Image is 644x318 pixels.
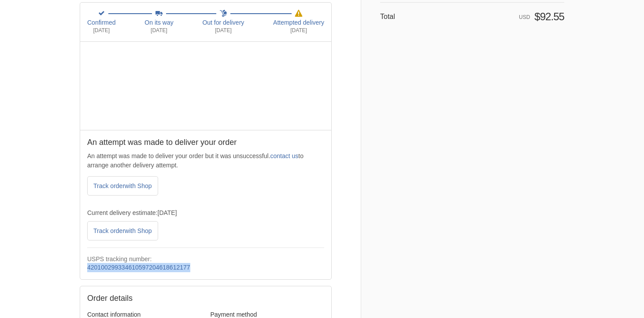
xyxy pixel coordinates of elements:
strong: [DATE] [158,208,177,218]
span: with Shop [125,227,152,234]
p: An attempt was made to deliver your order but it was unsuccessful. to arrange another delivery at... [87,152,324,170]
a: contact us [270,152,299,159]
button: Track orderwith Shop [87,176,158,196]
h2: An attempt was made to deliver your order [87,137,324,148]
span: Track order [93,227,152,234]
span: Attempted delivery [273,18,324,26]
span: $92.55 [534,11,564,22]
strong: USPS tracking number: [87,255,152,263]
iframe: Google map displaying pin point of shipping address: New York, New York [80,42,332,130]
span: Out for delivery [202,18,244,26]
button: Track orderwith Shop [87,221,158,240]
span: Confirmed [87,18,116,26]
span: On its way [144,18,173,26]
span: Track order [93,182,152,189]
span: [DATE] [93,26,110,34]
span: [DATE] [290,26,307,34]
a: 420100299334610597204618612177 [87,264,190,271]
span: [DATE] [151,26,167,34]
span: with Shop [125,182,152,189]
span: [DATE] [215,26,232,34]
h2: Order details [87,293,206,303]
div: Google map displaying pin point of shipping address: New York, New York [80,42,331,130]
span: USD [519,14,530,20]
span: Total [380,13,395,20]
p: Current delivery estimate: [87,208,324,218]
